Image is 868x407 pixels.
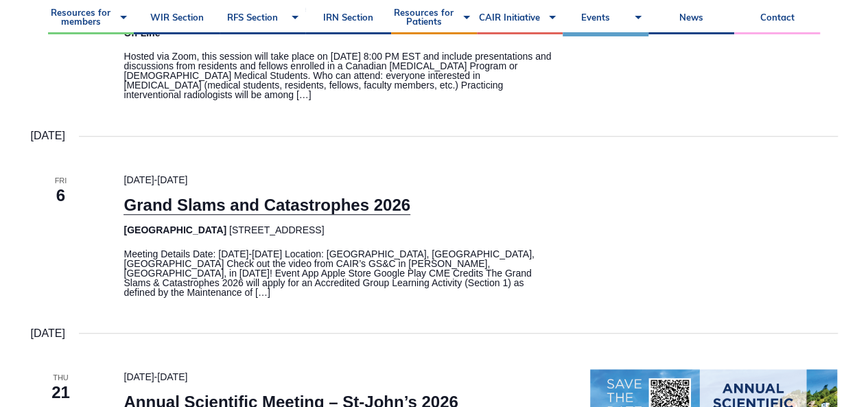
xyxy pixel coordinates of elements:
span: [GEOGRAPHIC_DATA] [124,224,226,235]
p: Meeting Details Date: [DATE]-[DATE] Location: [GEOGRAPHIC_DATA], [GEOGRAPHIC_DATA], [GEOGRAPHIC_D... [124,249,557,297]
time: - [124,371,187,382]
span: On-Line [124,27,160,38]
p: Hosted via Zoom, this session will take place on [DATE] 8:00 PM EST and include presentations and... [124,51,557,100]
span: [STREET_ADDRESS] [229,224,324,235]
time: [DATE] [31,127,65,145]
span: 21 [31,381,91,404]
span: 6 [31,184,91,207]
span: [DATE] [124,174,154,185]
span: [DATE] [157,371,187,382]
span: Fri [31,175,91,187]
time: - [124,174,187,185]
span: [DATE] [124,371,154,382]
span: Thu [31,372,91,384]
span: [DATE] [157,174,187,185]
time: [DATE] [31,325,65,342]
a: Grand Slams and Catastrophes 2026 [124,196,410,215]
